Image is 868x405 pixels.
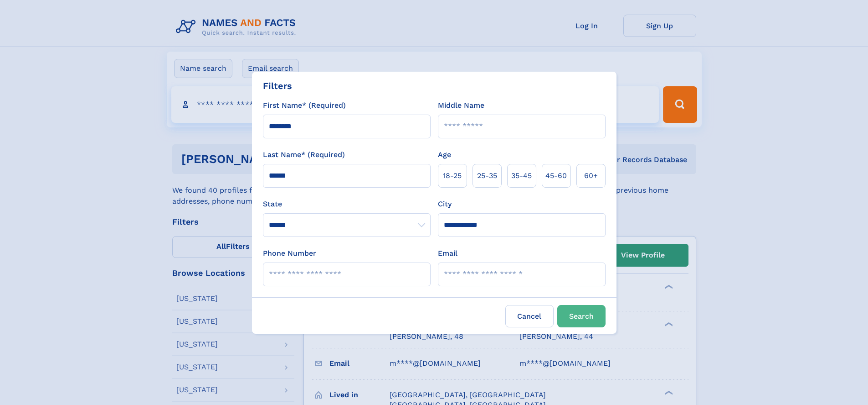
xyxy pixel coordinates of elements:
label: City [438,199,452,210]
label: First Name* (Required) [263,100,346,111]
span: 35‑45 [511,170,532,181]
span: 60+ [584,170,598,181]
span: 45‑60 [545,170,567,181]
label: State [263,199,431,210]
label: Age [438,149,451,160]
div: Filters [263,79,292,93]
label: Last Name* (Required) [263,149,345,160]
span: 18‑25 [443,170,462,181]
button: Search [557,305,606,327]
label: Email [438,248,457,259]
span: 25‑35 [477,170,497,181]
label: Middle Name [438,100,484,111]
label: Cancel [505,305,554,327]
label: Phone Number [263,248,316,259]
